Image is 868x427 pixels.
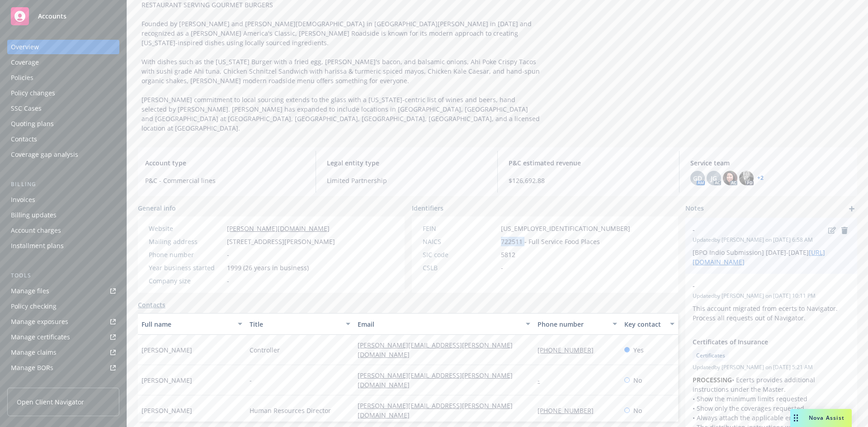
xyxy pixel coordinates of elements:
[809,414,844,422] span: Nova Assist
[138,203,176,213] span: General info
[11,208,57,222] div: Billing updates
[501,224,630,233] span: [US_EMPLOYER_IDENTIFICATION_NUMBER]
[423,224,497,233] div: FEIN
[7,55,119,70] a: Coverage
[11,345,57,360] div: Manage claims
[7,192,119,207] a: Invoices
[145,176,305,185] span: P&C - Commercial lines
[509,158,668,168] span: P&C estimated revenue
[7,180,119,189] div: Billing
[696,352,725,360] span: Certificates
[11,86,55,100] div: Policy changes
[7,376,119,390] a: Summary of insurance
[7,208,119,222] a: Billing updates
[11,40,39,54] div: Overview
[7,117,119,131] a: Quoting plans
[685,203,704,214] span: Notes
[227,224,330,233] a: [PERSON_NAME][DOMAIN_NAME]
[757,175,764,181] a: +2
[142,375,192,385] span: [PERSON_NAME]
[693,248,850,267] p: [BPO Indio Submission] [DATE]-[DATE]
[38,13,66,20] span: Accounts
[7,86,119,100] a: Policy changes
[693,292,850,300] span: Updated by [PERSON_NAME] on [DATE] 10:11 PM
[846,203,857,214] a: add
[142,406,192,415] span: [PERSON_NAME]
[250,406,331,415] span: Human Resources Director
[7,345,119,360] a: Manage claims
[538,346,601,354] a: [PHONE_NUMBER]
[7,40,119,54] a: Overview
[693,337,826,347] span: Certificates of Insurance
[11,314,68,329] div: Manage exposures
[354,313,534,335] button: Email
[358,401,513,419] a: [PERSON_NAME][EMAIL_ADDRESS][PERSON_NAME][DOMAIN_NAME]
[412,203,443,213] span: Identifiers
[7,101,119,116] a: SSC Cases
[509,176,668,185] span: $126,692.88
[501,250,515,259] span: 5812
[693,363,850,371] span: Updated by [PERSON_NAME] on [DATE] 5:21 AM
[227,276,229,286] span: -
[142,319,232,329] div: Full name
[538,319,607,329] div: Phone number
[685,274,857,330] div: -Updatedby [PERSON_NAME] on [DATE] 10:11 PMThis account migrated from ecerts to Navigator. Proces...
[790,409,802,427] div: Drag to move
[149,263,223,272] div: Year business started
[624,319,665,329] div: Key contact
[423,250,497,259] div: SIC code
[693,375,732,384] strong: PROCESSING
[693,225,826,235] span: -
[250,345,280,355] span: Controller
[7,284,119,298] a: Manage files
[149,250,223,259] div: Phone number
[633,375,642,385] span: No
[711,174,717,183] span: JG
[7,132,119,146] a: Contacts
[358,319,520,329] div: Email
[250,375,252,385] span: -
[693,236,850,244] span: Updated by [PERSON_NAME] on [DATE] 6:58 AM
[538,406,601,415] a: [PHONE_NUMBER]
[11,223,61,238] div: Account charges
[246,313,354,335] button: Title
[11,330,70,344] div: Manage certificates
[142,345,192,355] span: [PERSON_NAME]
[633,345,644,355] span: Yes
[534,313,620,335] button: Phone number
[358,371,513,389] a: [PERSON_NAME][EMAIL_ADDRESS][PERSON_NAME][DOMAIN_NAME]
[501,263,503,272] span: -
[11,299,57,314] div: Policy checking
[11,361,53,375] div: Manage BORs
[250,319,340,329] div: Title
[7,361,119,375] a: Manage BORs
[826,225,837,236] a: edit
[739,171,754,185] img: photo
[723,171,737,185] img: photo
[538,376,547,385] a: -
[693,281,826,291] span: -
[149,237,223,246] div: Mailing address
[621,313,678,335] button: Key contact
[11,192,35,207] div: Invoices
[17,397,84,407] span: Open Client Navigator
[11,147,78,162] div: Coverage gap analysis
[227,250,229,259] span: -
[327,158,486,168] span: Legal entity type
[11,101,42,116] div: SSC Cases
[149,224,223,233] div: Website
[790,409,852,427] button: Nova Assist
[423,263,497,272] div: CSLB
[7,239,119,253] a: Installment plans
[7,271,119,280] div: Tools
[7,330,119,344] a: Manage certificates
[690,158,850,168] span: Service team
[11,55,39,70] div: Coverage
[11,70,33,85] div: Policies
[685,218,857,274] div: -editremoveUpdatedby [PERSON_NAME] on [DATE] 6:58 AM[BPO Indio Submission] [DATE]-[DATE][URL][DOM...
[358,341,513,359] a: [PERSON_NAME][EMAIL_ADDRESS][PERSON_NAME][DOMAIN_NAME]
[7,4,119,29] a: Accounts
[11,117,54,131] div: Quoting plans
[693,304,840,322] span: This account migrated from ecerts to Navigator. Process all requests out of Navigator.
[11,284,49,298] div: Manage files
